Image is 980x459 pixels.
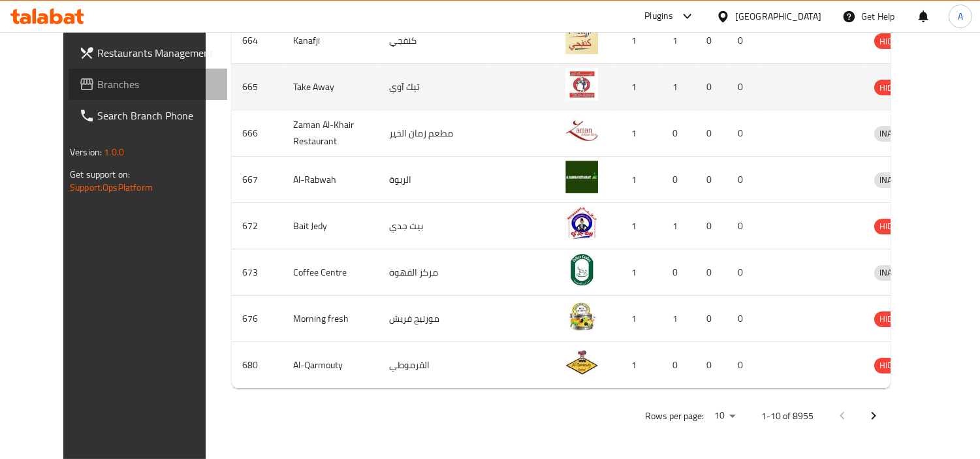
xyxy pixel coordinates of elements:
td: تيك آوي [379,64,489,110]
td: 665 [232,64,283,110]
td: 0 [696,110,727,157]
td: 0 [727,296,759,342]
span: HIDDEN [874,311,913,326]
div: INACTIVE [874,172,919,188]
td: 0 [659,110,696,157]
td: 0 [696,18,727,64]
td: 1 [659,296,696,342]
td: 1 [614,64,659,110]
td: 0 [659,157,696,203]
td: القرموطي [379,342,489,388]
img: Al-Qarmouty [565,346,598,379]
td: 1 [614,18,659,64]
td: 1 [659,18,696,64]
div: INACTIVE [874,265,919,281]
td: 1 [614,157,659,203]
td: 672 [232,203,283,249]
span: Version: [70,144,102,161]
td: Take Away [283,64,379,110]
img: Zaman Al-Khair Restaurant [565,114,598,147]
td: 666 [232,110,283,157]
span: HIDDEN [874,358,913,373]
span: HIDDEN [874,219,913,234]
td: 0 [727,157,759,203]
span: Restaurants Management [97,45,217,61]
td: 0 [696,64,727,110]
td: 1 [614,203,659,249]
div: INACTIVE [874,126,919,142]
div: Plugins [644,8,673,24]
td: 1 [614,249,659,296]
span: Get support on: [70,166,130,183]
div: HIDDEN [874,311,913,327]
td: Al-Qarmouty [283,342,379,388]
span: HIDDEN [874,80,913,95]
td: 667 [232,157,283,203]
div: HIDDEN [874,219,913,234]
td: 0 [696,249,727,296]
span: INACTIVE [874,265,919,280]
td: Al-Rabwah [283,157,379,203]
td: 1 [659,64,696,110]
span: 1.0.0 [104,144,124,161]
a: Restaurants Management [69,37,227,69]
td: 0 [727,203,759,249]
td: 0 [727,110,759,157]
td: Kanafji [283,18,379,64]
span: INACTIVE [874,172,919,187]
img: Morning fresh [565,300,598,332]
img: Al-Rabwah [565,161,598,193]
td: 0 [696,296,727,342]
td: 664 [232,18,283,64]
span: A [958,9,963,24]
td: 0 [727,249,759,296]
td: 676 [232,296,283,342]
img: Kanafji [565,22,598,54]
td: 0 [659,249,696,296]
a: Search Branch Phone [69,100,227,131]
td: 0 [659,342,696,388]
a: Support.OpsPlatform [70,179,153,196]
a: Branches [69,69,227,100]
td: 0 [696,342,727,388]
td: 0 [727,342,759,388]
div: HIDDEN [874,33,913,49]
div: [GEOGRAPHIC_DATA] [735,9,821,24]
span: HIDDEN [874,34,913,49]
img: Coffee Centre [565,253,598,286]
td: 0 [727,18,759,64]
td: مطعم زمان الخير [379,110,489,157]
td: كنفجي [379,18,489,64]
td: مورنيج فريش [379,296,489,342]
td: 673 [232,249,283,296]
td: Coffee Centre [283,249,379,296]
span: Branches [97,76,217,92]
td: 0 [696,203,727,249]
td: Zaman Al-Khair Restaurant [283,110,379,157]
td: 0 [696,157,727,203]
td: مركز القهوة [379,249,489,296]
span: Search Branch Phone [97,108,217,123]
img: Take Away [565,68,598,101]
td: بيت جدي [379,203,489,249]
div: HIDDEN [874,80,913,95]
td: Bait Jedy [283,203,379,249]
img: Bait Jedy [565,207,598,240]
button: Next page [858,400,889,432]
td: 1 [614,342,659,388]
td: Morning fresh [283,296,379,342]
div: Rows per page: [709,406,740,426]
td: 1 [614,296,659,342]
td: الربوة [379,157,489,203]
td: 1 [614,110,659,157]
td: 0 [727,64,759,110]
td: 680 [232,342,283,388]
span: INACTIVE [874,126,919,141]
p: 1-10 of 8955 [761,408,814,424]
td: 1 [659,203,696,249]
p: Rows per page: [645,408,704,424]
